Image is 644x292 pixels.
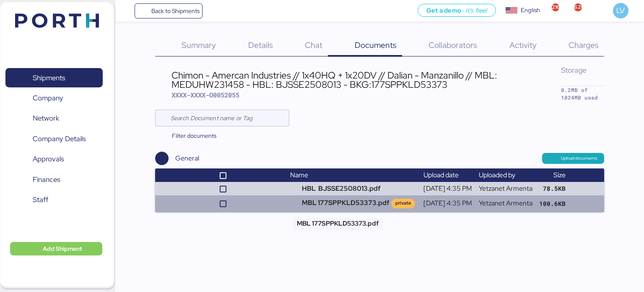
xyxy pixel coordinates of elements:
td: [DATE] 4:35 PM [420,195,475,211]
span: Company Details [33,133,86,145]
span: Network [33,112,59,124]
span: Activity [509,39,537,50]
td: HBL BJSSE2508013.pdf [287,182,420,195]
td: 78.5KB [536,182,569,195]
a: Network [5,109,103,128]
td: [DATE] 4:35 PM [420,182,475,195]
span: Add Shipment [43,244,82,254]
a: Company Details [5,129,103,149]
td: Yetzanet Armenta [475,195,536,211]
span: Upload documents [561,155,597,162]
span: Shipments [33,72,65,84]
span: Finances [33,174,60,186]
button: Filter documents [155,128,223,143]
span: Documents [355,39,397,50]
button: Add Shipment [10,242,102,255]
span: Back to Shipments [151,6,200,16]
button: Menu [120,4,135,18]
div: Chimon - Amercan Industries // 1x40HQ + 1x20DV // Dalian - Manzanillo // MBL: MEDUHW231458 - HBL:... [171,71,561,89]
span: Name [290,171,308,179]
input: Search Document name or Tag [171,110,284,126]
span: Details [248,39,273,50]
span: Summary [182,39,216,50]
a: Back to Shipments [135,3,203,18]
span: Uploaded by [479,171,515,179]
a: Shipments [5,68,103,87]
td: MBL 177SPPKLD53373.pdf [287,195,420,211]
span: Staff [33,194,48,206]
span: Approvals [33,153,64,165]
div: English [521,6,540,15]
span: XXXX-XXXX-O0052055 [171,91,239,99]
span: Company [33,92,63,104]
span: LV [616,5,625,16]
span: Filter documents [172,131,216,141]
span: Collaborators [428,39,477,50]
a: Finances [5,170,103,189]
div: 0.2MB of 1024MB used [561,86,604,102]
td: Yetzanet Armenta [475,182,536,195]
span: Charges [569,39,599,50]
span: Storage [561,65,587,75]
a: Company [5,89,103,108]
span: Upload date [423,171,459,179]
a: Staff [5,190,103,210]
a: Approvals [5,150,103,169]
div: private [395,200,411,207]
span: Chat [305,39,322,50]
td: 100.6KB [536,195,569,211]
span: Size [553,171,566,179]
button: Upload documents [542,153,605,164]
div: General [175,153,199,163]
